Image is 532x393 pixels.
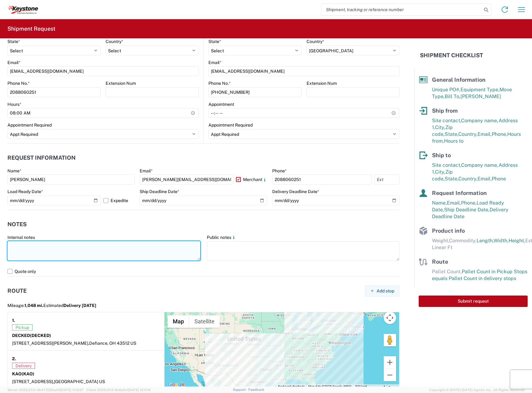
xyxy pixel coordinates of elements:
button: Show street map [168,315,189,328]
span: Site contact, [432,118,461,123]
label: Extension Num [307,80,337,86]
button: Show satellite imagery [189,315,220,328]
button: Add stop [365,285,399,297]
label: Phone No. [7,80,30,86]
span: Country, [458,131,477,137]
span: Pallet Count in Pickup Stops equals Pallet Count in delivery stops [432,269,527,281]
label: Email [140,168,153,174]
h2: Notes [7,221,27,227]
label: Hours [7,101,21,107]
a: Terms [389,386,397,389]
span: Name, [432,200,447,206]
span: (DECKED) [30,333,51,338]
label: Internal notes [7,235,35,240]
span: City, [435,124,445,130]
span: [STREET_ADDRESS], [12,379,54,384]
span: Mileage: [7,303,43,308]
span: Phone, [461,200,477,206]
span: 1,048 mi. [24,303,43,308]
span: Request Information [432,190,487,196]
label: State [208,39,221,44]
h2: Route [7,288,27,294]
span: Width, [494,238,508,244]
span: Email, [447,200,461,206]
span: Map data ©2025 Google, INEGI [308,385,351,388]
span: Commodity, [449,238,477,244]
span: Copyright © [DATE]-[DATE] Agistix Inc., All Rights Reserved [429,387,525,393]
span: (KAO) [22,371,34,376]
button: Keyboard shortcuts [278,384,305,389]
img: Google [166,381,186,389]
span: Hours to [444,138,464,144]
span: [DATE] 11:13:37 [60,388,84,392]
label: Country [307,39,324,44]
label: Appointment Required [208,122,253,128]
label: Name [7,168,21,174]
span: [GEOGRAPHIC_DATA] US [54,379,105,384]
span: Company name, [461,162,499,168]
span: Add stop [377,288,394,294]
label: Ship Deadline Date [140,189,179,194]
label: Public notes [207,235,236,240]
strong: 1. [12,317,15,324]
label: Country [106,39,123,44]
span: [STREET_ADDRESS][PERSON_NAME], [12,341,89,346]
a: Feedback [248,388,264,391]
span: Equipment Type, [460,87,499,93]
span: Server: 2025.20.0-db47332bad5 [7,388,84,392]
strong: 2. [12,355,16,363]
span: Client: 2025.20.0-8c6e0cf [86,388,150,392]
span: Ship to [432,152,451,158]
span: [DATE] 12:11:14 [128,388,150,392]
label: Extension Num [106,80,136,86]
span: Unique PO#, [432,87,460,93]
span: Bill To, [445,93,460,99]
label: Quote only [7,266,399,276]
span: Weight, [432,238,449,244]
strong: DECKED [12,333,51,338]
span: Phone [492,176,506,182]
label: Merchant [236,175,267,184]
a: Support [233,388,248,391]
label: Phone No. [208,80,231,86]
span: State, [445,176,458,182]
label: Load Ready Date [7,189,43,194]
span: Defiance, OH 43512 US [89,341,136,346]
span: Phone, [492,131,507,137]
label: Expedite [103,196,135,205]
h2: Shipment Checklist [420,52,483,59]
span: General Information [432,76,486,83]
label: State [7,39,20,44]
label: Delivery Deadline Date [272,189,319,194]
span: Company name, [461,118,499,123]
label: Email [7,60,20,65]
label: Phone [272,168,287,174]
span: City, [435,169,445,175]
label: Email [208,60,221,65]
span: Delivery [DATE] [63,303,96,308]
strong: KAO [12,371,34,376]
h2: Request Information [7,155,76,161]
span: Height, [508,238,525,244]
button: Map Scale: 500 km per 58 pixels [353,384,387,389]
button: Zoom in [384,356,396,369]
span: Ship Deadline Date, [444,207,490,213]
h2: Shipment Request [7,25,55,32]
button: Submit request [419,296,528,307]
span: Email, [477,131,492,137]
span: 500 km [355,385,366,388]
span: Country, [458,176,477,182]
span: Route [432,258,448,265]
input: Shipment, tracking or reference number [321,4,482,15]
a: Open this area in Google Maps (opens a new window) [166,381,186,389]
span: Estimated [43,303,96,308]
span: Pallet Count, [432,269,462,274]
span: Delivery [12,363,35,369]
span: Ship from [432,107,458,114]
span: State, [445,131,458,137]
span: Site contact, [432,162,461,168]
span: Length, [477,238,494,244]
input: Ext [374,175,399,184]
button: Zoom out [384,369,396,381]
button: Drag Pegman onto the map to open Street View [384,334,396,346]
